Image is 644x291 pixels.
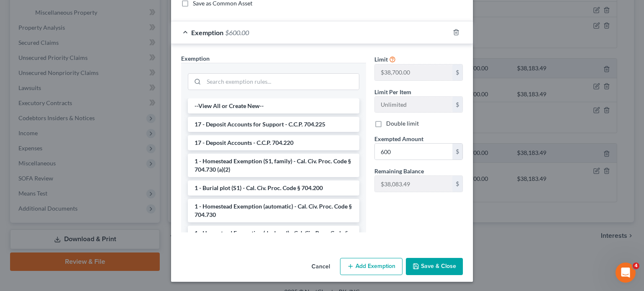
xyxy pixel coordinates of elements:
[375,64,452,80] input: --
[225,28,249,36] span: $600.00
[188,180,359,196] li: 1 - Burial plot (S1) - Cal. Civ. Proc. Code § 704.200
[375,176,452,192] input: --
[188,226,359,249] li: 1 - Homestead Exemption (declared) - Cal. Civ. Proc. Code § 704.950
[374,135,423,142] span: Exempted Amount
[181,55,210,62] span: Exemption
[375,144,452,160] input: 0.00
[374,56,388,63] span: Limit
[374,167,424,175] label: Remaining Balance
[452,97,462,113] div: $
[452,64,462,80] div: $
[406,258,463,276] button: Save & Close
[452,144,462,160] div: $
[615,263,636,283] iframe: Intercom live chat
[204,74,359,90] input: Search exemption rules...
[375,97,452,113] input: --
[188,98,359,113] li: --View All or Create New--
[188,154,359,177] li: 1 - Homestead Exemption (S1, family) - Cal. Civ. Proc. Code § 704.730 (a)(2)
[633,263,639,269] span: 4
[340,258,402,276] button: Add Exemption
[452,176,462,192] div: $
[386,119,419,128] label: Double limit
[188,135,359,150] li: 17 - Deposit Accounts - C.C.P. 704.220
[188,199,359,222] li: 1 - Homestead Exemption (automatic) - Cal. Civ. Proc. Code § 704.730
[188,117,359,132] li: 17 - Deposit Accounts for Support - C.C.P. 704.225
[305,259,337,276] button: Cancel
[374,88,411,96] label: Limit Per Item
[191,28,223,36] span: Exemption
